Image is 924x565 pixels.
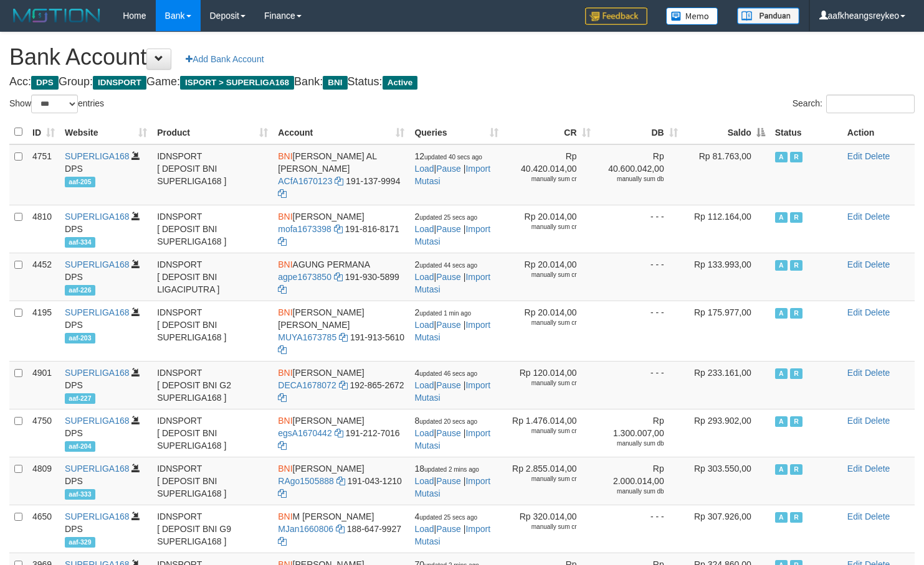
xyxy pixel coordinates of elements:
[865,259,890,269] a: Delete
[436,164,461,174] a: Pause
[865,416,890,426] a: Delete
[152,457,273,505] td: IDNSPORT [ DEPOSIT BNI SUPERLIGA168 ]
[414,511,477,521] span: 4
[436,272,461,282] a: Pause
[152,409,273,457] td: IDNSPORT [ DEPOSIT BNI SUPERLIGA168 ]
[601,175,664,184] div: manually sum db
[278,488,287,498] a: Copy 1910431210 to clipboard
[790,212,803,223] span: Running
[278,524,333,534] a: MJan1660806
[278,259,292,269] span: BNI
[503,409,596,457] td: Rp 1.476.014,00
[508,427,577,436] div: manually sum cr
[865,511,890,521] a: Delete
[847,212,862,222] a: Edit
[278,476,334,486] a: RAgo1505888
[278,441,287,451] a: Copy 1912127016 to clipboard
[414,151,490,186] span: | |
[414,212,490,246] span: | |
[414,524,434,534] a: Load
[790,308,803,319] span: Running
[683,120,770,144] th: Saldo: activate to sort column descending
[31,95,78,113] select: Showentries
[278,212,292,222] span: BNI
[503,120,596,144] th: CR: activate to sort column ascending
[414,224,490,246] a: Import Mutasi
[601,487,664,496] div: manually sum db
[683,205,770,253] td: Rp 112.164,00
[65,237,95,248] span: aaf-334
[847,511,862,521] a: Edit
[27,205,60,253] td: 4810
[273,505,409,553] td: M [PERSON_NAME] 188-647-9927
[414,476,434,486] a: Load
[27,120,60,144] th: ID: activate to sort column ascending
[278,224,331,234] a: mofa1673398
[775,308,788,319] span: Active
[503,144,596,205] td: Rp 40.420.014,00
[414,476,490,498] a: Import Mutasi
[278,284,287,294] a: Copy 1919305899 to clipboard
[790,416,803,427] span: Running
[414,212,477,222] span: 2
[27,301,60,361] td: 4195
[414,320,490,342] a: Import Mutasi
[152,253,273,301] td: IDNSPORT [ DEPOSIT BNI LIGACIPUTRA ]
[503,361,596,409] td: Rp 120.014,00
[414,464,490,498] span: | |
[790,464,803,475] span: Running
[503,505,596,553] td: Rp 320.014,00
[436,380,461,390] a: Pause
[27,361,60,409] td: 4901
[414,368,477,378] span: 4
[273,301,409,361] td: [PERSON_NAME] [PERSON_NAME] 191-913-5610
[436,320,461,330] a: Pause
[273,253,409,301] td: AGUNG PERMANA 191-930-5899
[278,176,332,186] a: ACfA1670123
[60,409,152,457] td: DPS
[508,319,577,327] div: manually sum cr
[27,457,60,505] td: 4809
[503,205,596,253] td: Rp 20.014,00
[414,380,434,390] a: Load
[152,120,273,144] th: Product: activate to sort column ascending
[152,144,273,205] td: IDNSPORT [ DEPOSIT BNI SUPERLIGA168 ]
[683,144,770,205] td: Rp 81.763,00
[60,505,152,553] td: DPS
[596,361,683,409] td: - - -
[414,320,434,330] a: Load
[278,428,331,438] a: egsA1670442
[683,409,770,457] td: Rp 293.902,00
[27,144,60,205] td: 4751
[278,536,287,546] a: Copy 1886479927 to clipboard
[414,259,477,269] span: 2
[414,307,471,317] span: 2
[383,76,418,90] span: Active
[414,524,490,546] a: Import Mutasi
[278,189,287,198] a: Copy 1911379994 to clipboard
[775,368,788,379] span: Active
[65,368,130,378] a: SUPERLIGA168
[9,45,915,70] h1: Bank Account
[826,95,915,113] input: Search:
[596,205,683,253] td: - - -
[65,307,130,317] a: SUPERLIGA168
[60,120,152,144] th: Website: activate to sort column ascending
[273,120,409,144] th: Account: activate to sort column ascending
[178,49,272,70] a: Add Bank Account
[775,152,788,162] span: Active
[596,457,683,505] td: Rp 2.000.014,00
[503,253,596,301] td: Rp 20.014,00
[180,76,294,90] span: ISPORT > SUPERLIGA168
[683,253,770,301] td: Rp 133.993,00
[770,120,842,144] th: Status
[666,7,718,25] img: Button%20Memo.svg
[683,301,770,361] td: Rp 175.977,00
[414,416,477,426] span: 8
[596,301,683,361] td: - - -
[414,368,490,403] span: | |
[419,262,477,269] span: updated 44 secs ago
[775,212,788,223] span: Active
[60,361,152,409] td: DPS
[65,177,95,187] span: aaf-205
